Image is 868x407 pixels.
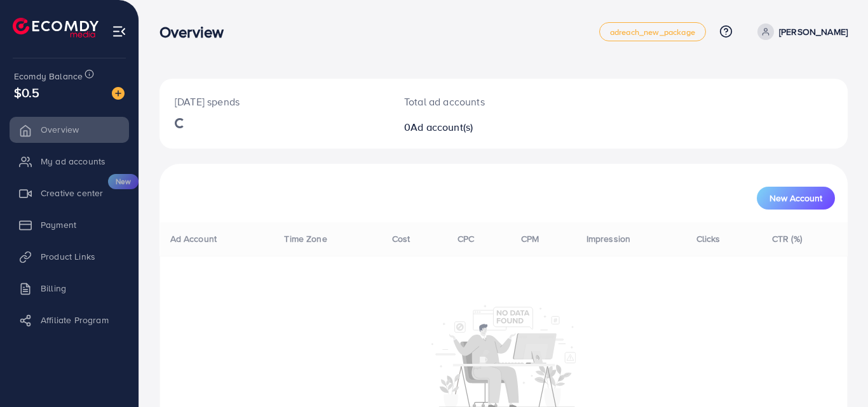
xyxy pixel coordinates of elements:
[112,24,126,39] img: menu
[757,187,835,210] button: New Account
[404,121,546,133] h2: 0
[13,18,98,37] img: logo
[175,94,374,109] p: [DATE] spends
[752,23,848,40] a: [PERSON_NAME]
[112,87,125,100] img: image
[770,194,822,203] span: New Account
[14,70,83,83] span: Ecomdy Balance
[599,22,706,41] a: adreach_new_package
[779,24,848,39] p: [PERSON_NAME]
[159,23,234,41] h3: Overview
[404,94,546,109] p: Total ad accounts
[410,120,473,134] span: Ad account(s)
[14,83,40,102] span: $0.5
[610,28,695,36] span: adreach_new_package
